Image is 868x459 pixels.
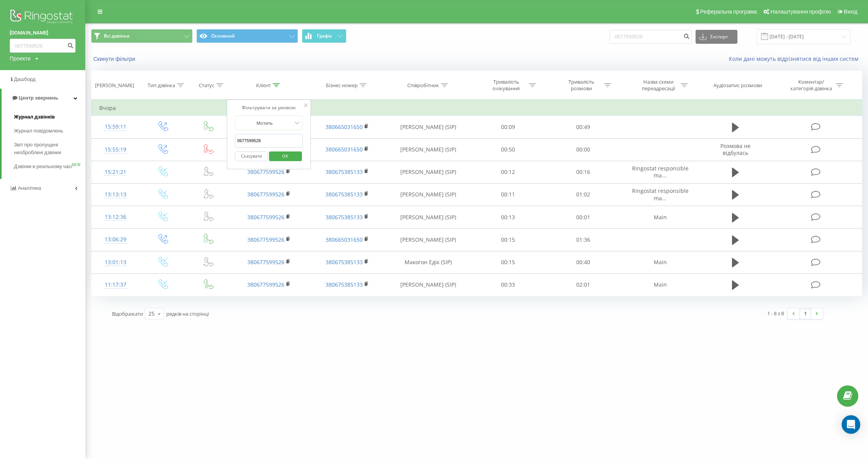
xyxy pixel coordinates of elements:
td: 00:00 [546,138,621,161]
span: Дашборд [14,76,36,82]
span: Вихід [844,9,858,15]
button: Експорт [696,30,737,44]
td: [PERSON_NAME] (SIP) [386,206,470,229]
a: Журнал дзвінків [14,110,85,124]
div: Фільтрувати за умовою [235,104,303,112]
span: Аналiтика [18,185,41,191]
td: [PERSON_NAME] (SIP) [386,116,470,138]
div: 13:06:29 [99,232,132,247]
td: Main [621,251,699,273]
a: 380677599526 [247,258,284,266]
td: 02:01 [546,273,621,296]
div: Проекти [10,55,31,62]
span: OK [274,150,296,162]
td: [PERSON_NAME] (SIP) [386,161,470,183]
div: Тривалість розмови [561,79,602,92]
a: 380665031650 [325,123,363,131]
a: Центр звернень [2,89,85,107]
td: 00:33 [470,273,546,296]
div: 11:17:37 [99,277,132,292]
span: Відображати [112,310,143,317]
td: Main [621,273,699,296]
button: OK [269,151,302,161]
a: 380665031650 [325,146,363,153]
div: 25 [148,310,155,318]
a: 380677599526 [247,213,284,221]
span: рядків на сторінці [166,310,209,317]
div: Аудіозапис розмови [713,82,762,89]
button: Основний [196,29,298,43]
td: [PERSON_NAME] (SIP) [386,138,470,161]
span: Центр звернень [19,95,58,101]
span: Розмова не відбулась [720,142,751,156]
td: 00:49 [546,116,621,138]
a: 380677599526 [247,281,284,288]
div: Тривалість очікування [486,79,527,92]
a: 1 [799,308,811,319]
button: Скинути фільтри [91,55,139,62]
div: 13:01:13 [99,255,132,270]
div: Співробітник [407,82,439,89]
a: 380677599526 [247,191,284,198]
div: 15:59:11 [99,119,132,134]
button: Всі дзвінки [91,29,193,43]
td: 01:02 [546,183,621,206]
td: 00:09 [470,116,546,138]
td: 00:11 [470,183,546,206]
td: 01:36 [546,229,621,251]
a: Журнал повідомлень [14,124,85,138]
td: [PERSON_NAME] (SIP) [386,183,470,206]
span: Налаштування профілю [770,9,831,15]
td: Main [621,206,699,229]
span: Реферальна програма [700,9,757,15]
img: Ringostat logo [10,8,76,27]
div: Статус [199,82,214,89]
span: Журнал дзвінків [14,113,55,121]
a: Звіт про пропущені необроблені дзвінки [14,138,85,160]
span: Звіт про пропущені необроблені дзвінки [14,141,81,156]
div: Open Intercom Messenger [842,415,860,434]
td: 00:01 [546,206,621,229]
td: [PERSON_NAME] (SIP) [386,229,470,251]
div: 13:13:13 [99,187,132,202]
td: [PERSON_NAME] (SIP) [386,273,470,296]
span: Журнал повідомлень [14,127,63,135]
a: 380665031650 [325,236,363,243]
div: 15:21:21 [99,165,132,180]
div: Клієнт [256,82,271,89]
button: Скасувати [235,151,268,161]
td: 00:13 [470,206,546,229]
div: Бізнес номер [326,82,358,89]
input: Введіть значення [235,134,303,148]
span: Ringostat responsible ma... [632,187,689,201]
div: 13:12:36 [99,210,132,225]
a: Дзвінки в реальному часіNEW [14,160,85,174]
td: 00:12 [470,161,546,183]
a: Коли дані можуть відрізнятися вiд інших систем [729,55,862,62]
a: 380677599526 [247,236,284,243]
input: Пошук за номером [10,39,76,53]
div: Тип дзвінка [148,82,175,89]
td: Макогон Едік (SIP) [386,251,470,273]
a: 380675385133 [325,213,363,221]
td: Вчора [91,100,862,116]
div: Коментар/категорія дзвінка [789,79,834,92]
span: Ringostat responsible ma... [632,165,689,179]
div: Назва схеми переадресації [637,79,679,92]
a: 380675385133 [325,191,363,198]
span: Всі дзвінки [104,33,129,39]
div: 1 - 8 з 8 [767,309,784,317]
button: Графік [302,29,346,43]
a: 380675385133 [325,258,363,266]
td: 00:16 [546,161,621,183]
a: 380675385133 [325,281,363,288]
input: Пошук за номером [610,30,692,44]
td: 00:50 [470,138,546,161]
td: 00:15 [470,229,546,251]
td: 00:40 [546,251,621,273]
a: 380677599526 [247,168,284,175]
span: Графік [317,33,332,39]
div: [PERSON_NAME] [95,82,134,89]
td: 00:15 [470,251,546,273]
div: 15:55:19 [99,142,132,157]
